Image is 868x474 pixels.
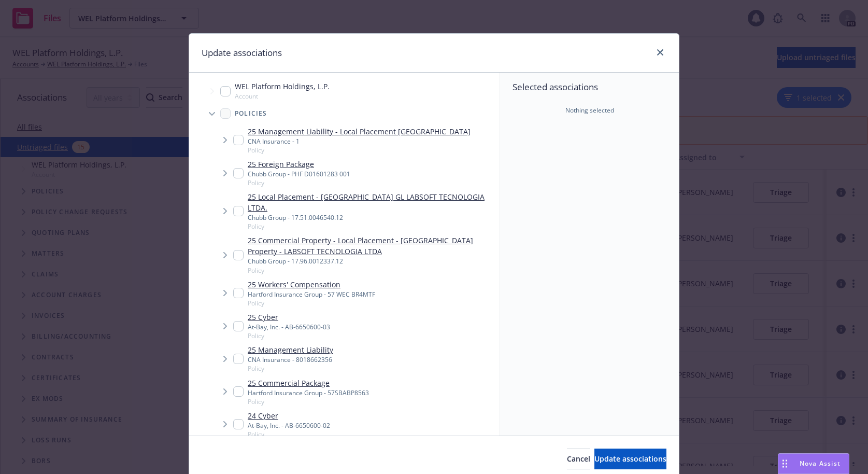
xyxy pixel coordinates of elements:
[248,191,495,213] a: 25 Local Placement - [GEOGRAPHIC_DATA] GL LABSOFT TECNOLOGIA LTDA.
[248,355,333,364] div: CNA Insurance - 8018662356
[248,257,495,266] div: Chubb Group - 17.96.0012337.12
[248,364,333,373] span: Policy
[248,378,369,388] a: 25 Commercial Package
[248,178,350,187] span: Policy
[248,266,495,275] span: Policy
[248,126,471,137] a: 25 Management Liability - Local Placement [GEOGRAPHIC_DATA]
[248,430,330,439] span: Policy
[248,213,495,222] div: Chubb Group - 17.51.0046540.12
[235,110,267,117] span: Policies
[567,449,590,469] button: Cancel
[778,453,849,474] button: Nova Assist
[248,323,330,331] div: At-Bay, Inc. - AB-6650600-03
[248,344,333,355] a: 25 Management Liability
[594,449,666,469] button: Update associations
[248,299,375,308] span: Policy
[248,410,330,421] a: 24 Cyber
[202,46,282,60] h1: Update associations
[248,146,471,155] span: Policy
[513,81,666,93] span: Selected associations
[248,222,495,231] span: Policy
[248,397,369,406] span: Policy
[565,106,614,115] span: Nothing selected
[778,454,791,473] div: Drag to move
[248,388,369,397] div: Hartford Insurance Group - 57SBABP8563
[248,170,350,178] div: Chubb Group - PHF D01601283 001
[248,290,375,299] div: Hartford Insurance Group - 57 WEC BR4MTF
[235,92,330,101] span: Account
[248,235,495,257] a: 25 Commercial Property - Local Placement - [GEOGRAPHIC_DATA] Property - LABSOFT TECNOLOGIA LTDA
[235,81,330,92] span: WEL Platform Holdings, L.P.
[248,137,471,146] div: CNA Insurance - 1
[248,331,330,340] span: Policy
[654,46,666,59] a: close
[567,454,590,464] span: Cancel
[248,312,330,323] a: 25 Cyber
[594,454,666,464] span: Update associations
[248,279,375,290] a: 25 Workers' Compensation
[248,159,350,170] a: 25 Foreign Package
[248,421,330,430] div: At-Bay, Inc. - AB-6650600-02
[800,459,841,468] span: Nova Assist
